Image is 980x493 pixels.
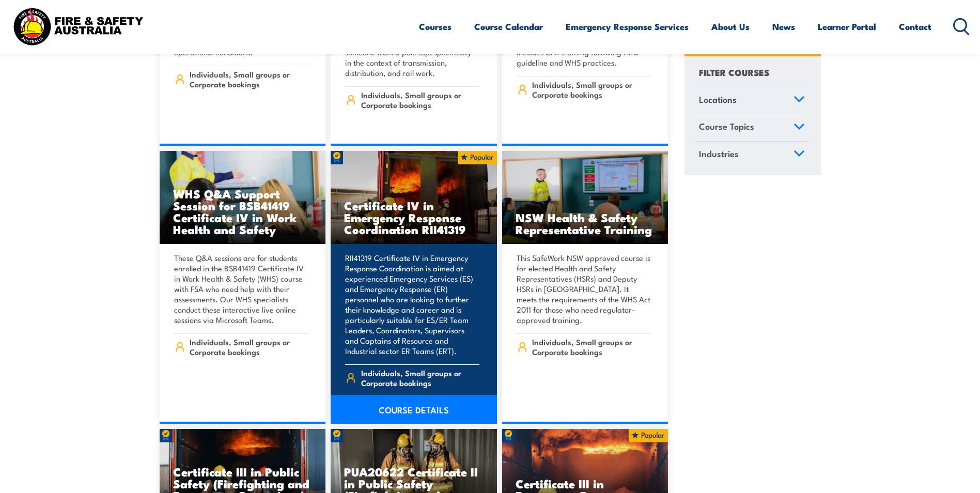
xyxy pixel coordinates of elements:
[361,90,479,110] span: Individuals, Small groups or Corporate bookings
[174,253,308,325] p: These Q&A sessions are for students enrolled in the BSB41419 Certificate IV in Work Health & Safe...
[361,368,479,388] span: Individuals, Small groups or Corporate bookings
[532,337,650,357] span: Individuals, Small groups or Corporate bookings
[772,13,795,40] a: News
[694,87,810,114] a: Locations
[160,151,326,244] a: WHS Q&A Support Session for BSB41419 Certificate IV in Work Health and Safety
[566,13,689,40] a: Emergency Response Services
[502,151,668,244] a: NSW Health & Safety Representative Training
[699,65,769,79] h4: FILTER COURSES
[532,80,650,99] span: Individuals, Small groups or Corporate bookings
[818,13,876,40] a: Learner Portal
[699,93,737,106] span: Locations
[344,199,484,235] h3: Certificate IV in Emergency Response Coordination RII41319
[694,115,810,142] a: Course Topics
[474,13,543,40] a: Course Calendar
[190,337,308,357] span: Individuals, Small groups or Corporate bookings
[419,13,452,40] a: Courses
[694,142,810,168] a: Industries
[173,188,313,235] h3: WHS Q&A Support Session for BSB41419 Certificate IV in Work Health and Safety
[190,69,308,89] span: Individuals, Small groups or Corporate bookings
[517,253,651,325] p: This SafeWork NSW approved course is for elected Health and Safety Representatives (HSRs) and Dep...
[345,253,479,356] p: RII41319 Certificate IV in Emergency Response Coordination is aimed at experienced Emergency Serv...
[331,395,497,424] a: COURSE DETAILS
[711,13,750,40] a: About Us
[331,151,497,244] a: Certificate IV in Emergency Response Coordination RII41319
[516,211,655,235] h3: NSW Health & Safety Representative Training
[331,151,497,244] img: RII41319 Certificate IV in Emergency Response Coordination
[160,151,326,244] img: BSB41419 – Certificate IV in Work Health and Safety
[502,151,668,244] img: NSW Health & Safety Representative Refresher Training
[699,120,754,134] span: Course Topics
[899,13,931,40] a: Contact
[699,147,739,161] span: Industries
